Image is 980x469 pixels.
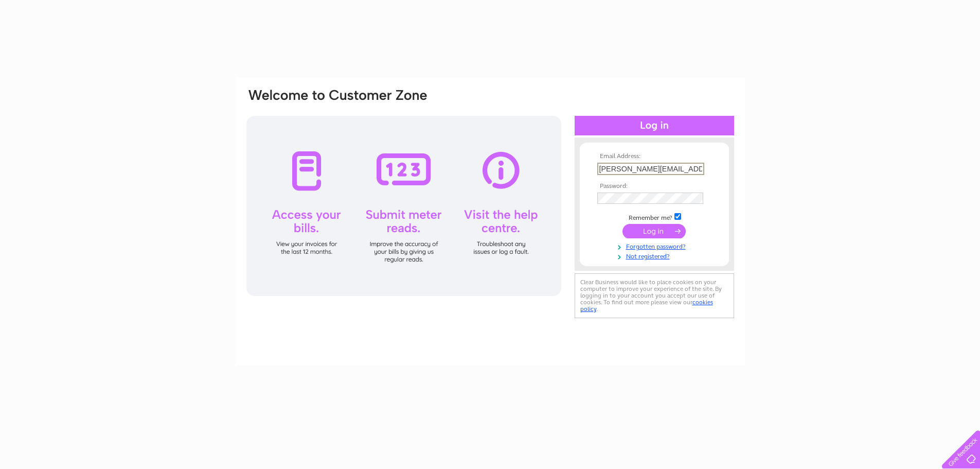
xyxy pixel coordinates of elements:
[595,183,714,190] th: Password:
[622,224,686,238] input: Submit
[595,153,714,160] th: Email Address:
[597,251,714,260] a: Not registered?
[575,273,734,318] div: Clear Business would like to place cookies on your computer to improve your experience of the sit...
[580,299,713,312] a: cookies policy
[595,212,714,222] td: Remember me?
[597,241,714,251] a: Forgotten password?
